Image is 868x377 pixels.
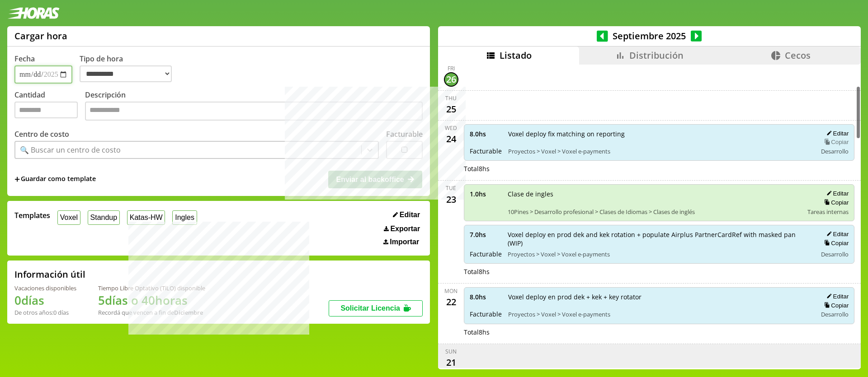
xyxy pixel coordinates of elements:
[470,130,502,138] span: 8.0 hs
[785,49,811,61] span: Cecos
[14,284,76,292] div: Vacaciones disponibles
[85,102,423,121] textarea: Descripción
[445,348,457,355] div: Sun
[444,295,458,309] div: 22
[821,239,849,247] button: Copiar
[821,147,849,155] span: Desarrollo
[444,355,458,370] div: 21
[172,210,197,224] button: Ingles
[464,328,855,336] div: Total 8 hs
[508,250,811,258] span: Proyectos > Voxel > Voxel e-payments
[14,54,35,64] label: Fecha
[14,90,85,123] label: Cantidad
[508,190,802,198] span: Clase de ingles
[14,292,76,308] h1: 0 días
[14,210,50,220] span: Templates
[340,304,400,312] span: Solicitar Licencia
[821,199,849,206] button: Copiar
[464,267,855,276] div: Total 8 hs
[88,210,120,224] button: Standup
[400,211,420,219] span: Editar
[85,90,423,123] label: Descripción
[444,72,458,87] div: 26
[98,308,205,316] div: Recordá que vencen a fin de
[390,238,419,246] span: Importar
[444,132,458,146] div: 24
[508,147,811,155] span: Proyectos > Voxel > Voxel e-payments
[446,184,456,192] div: Tue
[445,124,457,132] div: Wed
[390,210,423,219] button: Editar
[821,302,849,309] button: Copiar
[445,94,457,102] div: Thu
[824,293,849,300] button: Editar
[500,49,532,61] span: Listado
[821,138,849,146] button: Copiar
[438,65,861,368] div: scrollable content
[821,250,849,258] span: Desarrollo
[127,210,165,224] button: Katas-HW
[807,208,849,216] span: Tareas internas
[470,147,502,155] span: Facturable
[470,230,502,239] span: 7.0 hs
[80,65,172,82] select: Tipo de hora
[57,210,80,224] button: Voxel
[821,310,849,318] span: Desarrollo
[824,130,849,137] button: Editar
[448,65,455,72] div: Fri
[629,49,684,61] span: Distribución
[386,129,423,139] label: Facturable
[14,308,76,316] div: De otros años: 0 días
[444,287,458,295] div: Mon
[824,190,849,197] button: Editar
[508,230,811,247] span: Voxel deploy en prod dek and kek rotation + populate Airplus PartnerCardRef with masked pan (WIP)
[20,145,121,155] div: 🔍 Buscar un centro de costo
[381,224,423,233] button: Exportar
[14,268,85,280] h2: Información útil
[824,230,849,238] button: Editar
[390,225,420,233] span: Exportar
[14,30,67,42] h1: Cargar hora
[98,292,205,308] h1: 5 días o 40 horas
[608,30,691,42] span: Septiembre 2025
[98,284,205,292] div: Tiempo Libre Optativo (TiLO) disponible
[508,208,802,216] span: 10Pines > Desarrollo profesional > Clases de Idiomas > Clases de inglés
[14,129,69,139] label: Centro de costo
[470,293,502,301] span: 8.0 hs
[464,164,855,173] div: Total 8 hs
[329,300,423,316] button: Solicitar Licencia
[444,102,458,116] div: 25
[14,174,96,184] span: +Guardar como template
[174,308,203,316] b: Diciembre
[7,7,60,19] img: logotipo
[508,130,811,138] span: Voxel deploy fix matching on reporting
[14,102,78,118] input: Cantidad
[470,190,501,198] span: 1.0 hs
[470,250,502,258] span: Facturable
[80,54,179,84] label: Tipo de hora
[470,310,502,318] span: Facturable
[14,174,20,184] span: +
[508,310,811,318] span: Proyectos > Voxel > Voxel e-payments
[508,293,811,301] span: Voxel deploy en prod dek + kek + key rotator
[444,192,458,206] div: 23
